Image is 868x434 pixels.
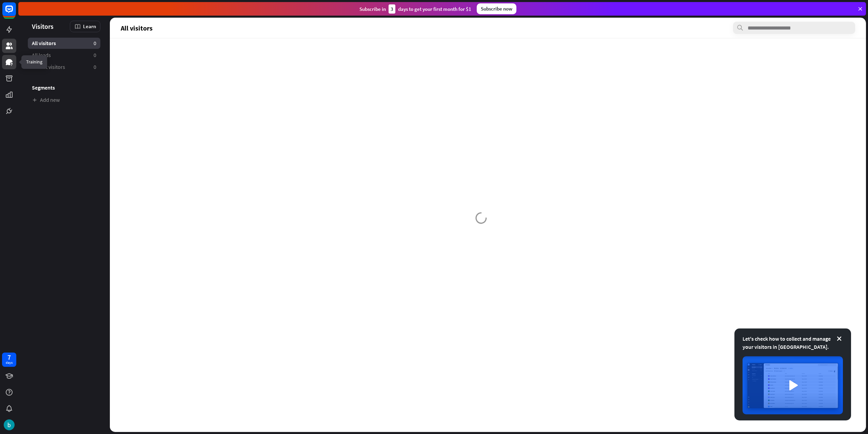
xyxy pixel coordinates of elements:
a: All leads 0 [28,50,100,61]
aside: 0 [94,63,96,71]
div: 3 [389,4,395,14]
span: All leads [32,52,51,59]
div: Subscribe in days to get your first month for $1 [359,4,471,14]
a: Add new [28,94,100,106]
aside: 0 [94,40,96,47]
h3: Segments [28,84,100,91]
a: 7 days [2,353,16,367]
span: Recent visitors [32,63,65,71]
div: Let's check how to collect and manage your visitors in [GEOGRAPHIC_DATA]. [743,335,843,351]
button: Open LiveChat chat widget [5,3,26,23]
span: Visitors [32,22,54,30]
a: Recent visitors 0 [28,61,100,73]
div: 7 [7,354,11,360]
div: Subscribe now [477,3,516,14]
span: Learn [83,23,96,30]
span: All visitors [32,40,56,47]
span: All visitors [121,24,153,32]
div: days [6,360,13,365]
aside: 0 [94,52,96,59]
img: image [743,356,843,414]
